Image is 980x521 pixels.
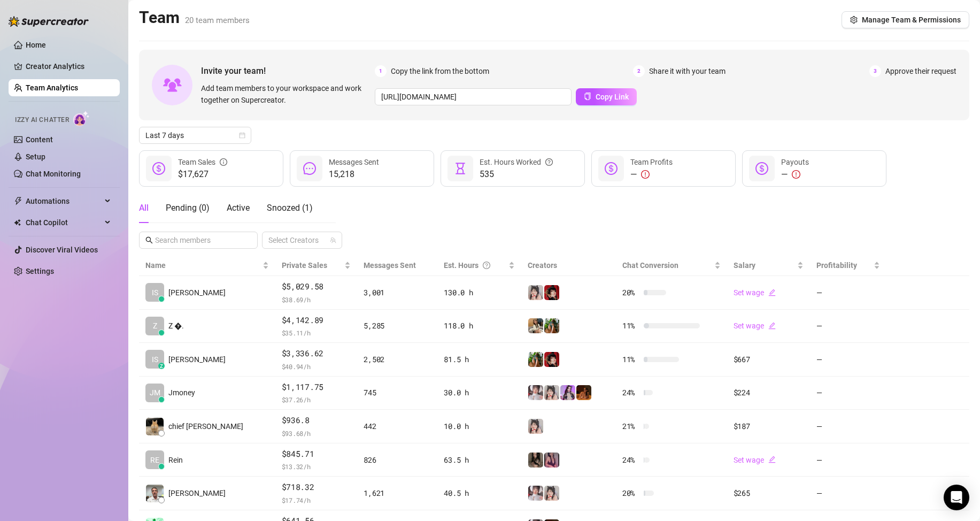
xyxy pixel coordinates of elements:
span: $ 37.26 /h [282,394,351,405]
div: z [158,363,165,369]
span: Copy the link from the bottom [391,65,489,77]
span: $ 93.68 /h [282,428,351,439]
td: — [810,443,886,477]
span: $ 13.32 /h [282,461,351,472]
div: Pending ( 0 ) [166,202,210,214]
a: Setup [26,152,45,161]
div: $265 [734,487,804,499]
a: Set wageedit [734,288,776,297]
div: 3,001 [364,287,431,298]
span: Messages Sent [364,261,416,270]
span: 3 [869,65,881,77]
div: 745 [364,387,431,399]
img: Chat Copilot [14,219,21,226]
span: info-circle [220,156,227,168]
h2: Team [139,7,250,28]
span: $ 38.69 /h [282,294,351,305]
img: Sabrina [528,318,543,333]
div: 1,621 [364,487,431,499]
span: Share it with your team [649,65,726,77]
a: Settings [26,267,54,275]
span: Payouts [781,158,809,166]
img: AI Chatter [73,111,90,126]
span: 535 [480,168,553,181]
td: — [810,410,886,443]
span: $ 40.94 /h [282,361,351,372]
div: $187 [734,420,804,432]
div: Open Intercom Messenger [944,485,969,510]
span: $718.32 [282,481,351,494]
span: 20 % [622,287,639,298]
img: Ani [528,419,543,434]
span: [PERSON_NAME] [168,487,226,499]
span: calendar [239,132,245,139]
div: 63.5 h [444,454,514,466]
span: RE [150,454,159,466]
span: $17,627 [178,168,227,181]
div: — [781,168,809,181]
img: Ani [528,285,543,300]
span: Profitability [816,261,857,270]
span: Team Profits [630,158,673,166]
span: Add team members to your workspace and work together on Supercreator. [201,82,371,106]
img: PantheraX [576,385,591,400]
img: Miss [544,352,559,367]
span: $845.71 [282,448,351,461]
span: 11 % [622,320,639,332]
td: — [810,377,886,410]
a: Team Analytics [26,83,78,92]
th: Name [139,255,275,276]
span: dollar-circle [152,162,165,175]
div: Team Sales [178,156,227,168]
span: exclamation-circle [792,170,800,179]
span: Private Sales [282,261,327,270]
span: Automations [26,193,102,210]
span: Chat Conversion [622,261,678,270]
span: 20 team members [185,16,250,25]
span: Z �. [168,320,184,332]
span: exclamation-circle [641,170,650,179]
span: dollar-circle [605,162,618,175]
div: 130.0 h [444,287,514,298]
span: message [303,162,316,175]
span: Invite your team! [201,64,375,78]
img: Lil [544,453,559,468]
span: dollar-circle [755,162,768,175]
div: Est. Hours [444,259,506,271]
span: Snoozed ( 1 ) [267,203,313,213]
div: $667 [734,354,804,365]
span: Messages Sent [329,158,379,166]
span: JM [150,387,160,399]
th: Creators [521,255,616,276]
img: Sabrina [544,318,559,333]
span: Approve their request [885,65,956,77]
span: copy [584,93,591,100]
a: Set wageedit [734,456,776,464]
span: search [145,236,153,244]
button: Copy Link [576,88,637,105]
span: Chat Copilot [26,214,102,231]
a: Content [26,135,53,144]
span: edit [768,322,776,330]
span: 24 % [622,387,639,399]
span: question-circle [545,156,553,168]
span: 21 % [622,420,639,432]
img: Ani [544,486,559,501]
span: Izzy AI Chatter [15,115,69,125]
img: Kyle Wessels [146,485,164,502]
span: $ 17.74 /h [282,495,351,505]
span: Name [145,259,260,271]
a: Creator Analytics [26,58,111,75]
button: Manage Team & Permissions [842,11,969,28]
a: Set wageedit [734,321,776,330]
a: Discover Viral Videos [26,246,98,254]
span: Last 7 days [145,127,245,143]
span: $936.8 [282,414,351,427]
td: — [810,276,886,310]
span: IS [152,287,158,298]
span: 20 % [622,487,639,499]
div: $224 [734,387,804,399]
div: 442 [364,420,431,432]
span: Z [153,320,157,332]
span: 24 % [622,454,639,466]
